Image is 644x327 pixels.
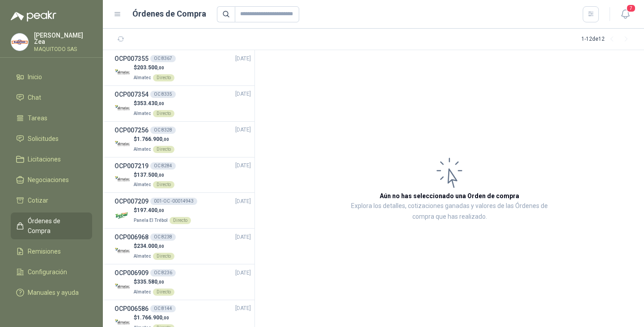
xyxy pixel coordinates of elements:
img: Logo peakr [11,11,56,21]
p: Explora los detalles, cotizaciones ganadas y valores de las Órdenes de compra que has realizado. [344,201,555,222]
span: 197.400 [137,207,164,213]
p: $ [134,135,174,144]
span: Solicitudes [28,134,59,144]
span: [DATE] [235,269,251,277]
img: Company Logo [114,208,130,223]
span: Panela El Trébol [134,218,168,223]
div: 1 - 12 de 12 [581,32,633,47]
span: [DATE] [235,197,251,206]
span: ,00 [157,101,164,106]
img: Company Logo [114,101,130,116]
span: [DATE] [235,90,251,98]
div: OC 8335 [150,91,176,98]
span: Chat [28,93,41,102]
span: ,00 [162,137,169,142]
img: Company Logo [114,243,130,259]
h3: OCP007354 [114,89,148,99]
span: [DATE] [235,161,251,170]
span: ,00 [162,315,169,320]
h3: OCP007256 [114,125,148,135]
span: Configuración [28,267,67,277]
a: OCP007355OC 8367[DATE] Company Logo$203.500,00AlmatecDirecto [114,54,251,82]
span: ,00 [157,208,164,213]
span: Remisiones [28,246,61,256]
span: Almatec [134,147,151,152]
span: ,00 [157,280,164,285]
span: Almatec [134,182,151,187]
a: Licitaciones [11,151,92,168]
div: OC 8328 [150,127,176,134]
span: Tareas [28,113,47,123]
a: OCP007219OC 8284[DATE] Company Logo$137.500,00AlmatecDirecto [114,161,251,189]
span: Almatec [134,254,151,259]
p: $ [134,99,174,108]
div: Directo [153,253,174,260]
a: Cotizar [11,192,92,209]
img: Company Logo [114,172,130,187]
h3: OCP006968 [114,232,148,242]
div: Directo [153,74,174,81]
img: Company Logo [114,136,130,152]
a: Negociaciones [11,171,92,188]
img: Company Logo [114,279,130,295]
a: Inicio [11,68,92,85]
span: 1.766.900 [137,314,169,321]
div: Directo [153,289,174,296]
span: [DATE] [235,55,251,63]
div: Directo [153,146,174,153]
span: ,00 [157,173,164,178]
div: OC 8367 [150,55,176,62]
a: Manuales y ayuda [11,284,92,301]
span: 137.500 [137,172,164,178]
span: 335.580 [137,279,164,285]
p: $ [134,314,174,322]
span: [DATE] [235,304,251,313]
div: Directo [153,181,174,188]
a: Tareas [11,110,92,127]
span: 7 [626,4,636,13]
span: Almatec [134,111,151,116]
div: OC 8236 [150,269,176,276]
span: Almatec [134,75,151,80]
img: Company Logo [11,34,28,51]
a: Chat [11,89,92,106]
a: Remisiones [11,243,92,260]
h3: OCP007209 [114,196,148,206]
p: $ [134,171,174,179]
p: $ [134,206,191,215]
span: 1.766.900 [137,136,169,142]
a: OCP006909OC 8236[DATE] Company Logo$335.580,00AlmatecDirecto [114,268,251,296]
a: OCP006968OC 8238[DATE] Company Logo$234.000,00AlmatecDirecto [114,232,251,260]
div: OC 8144 [150,305,176,312]
span: Órdenes de Compra [28,216,84,236]
a: OCP007209001-OC -00014943[DATE] Company Logo$197.400,00Panela El TrébolDirecto [114,196,251,225]
h3: OCP007355 [114,54,148,64]
span: Inicio [28,72,42,82]
div: Directo [169,217,191,224]
span: Manuales y ayuda [28,288,79,297]
span: ,00 [157,65,164,70]
p: $ [134,242,174,251]
img: Company Logo [114,65,130,81]
a: Configuración [11,263,92,280]
div: 001-OC -00014943 [150,198,197,205]
a: Órdenes de Compra [11,212,92,239]
span: Negociaciones [28,175,69,185]
span: Cotizar [28,195,48,205]
div: OC 8238 [150,234,176,241]
a: Solicitudes [11,130,92,147]
a: OCP007354OC 8335[DATE] Company Logo$353.430,00AlmatecDirecto [114,89,251,118]
p: MAQUITODO SAS [34,47,92,52]
span: 203.500 [137,64,164,71]
span: [DATE] [235,126,251,134]
h1: Órdenes de Compra [132,8,206,20]
p: $ [134,64,174,72]
div: OC 8284 [150,162,176,170]
p: [PERSON_NAME] Zea [34,32,92,45]
h3: Aún no has seleccionado una Orden de compra [380,191,519,201]
h3: OCP007219 [114,161,148,171]
span: 234.000 [137,243,164,249]
h3: OCP006909 [114,268,148,278]
button: 7 [617,6,633,22]
span: [DATE] [235,233,251,242]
